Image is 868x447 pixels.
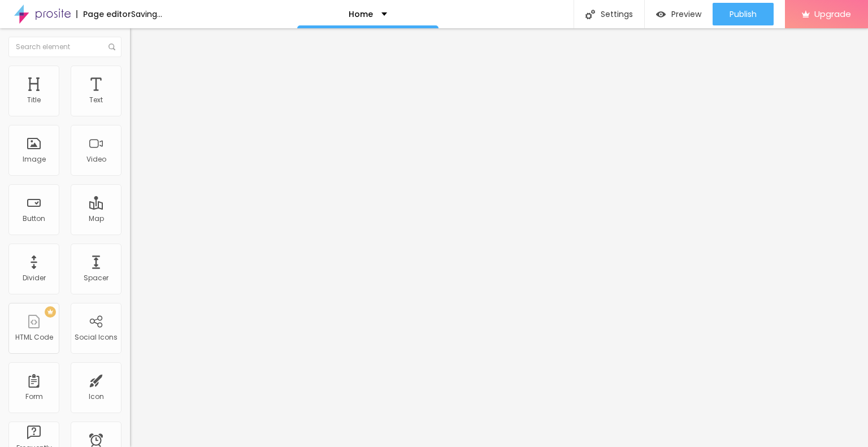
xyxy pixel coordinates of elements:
[130,28,868,447] iframe: Editor
[89,393,104,401] div: Icon
[349,10,373,18] p: Home
[89,215,104,223] div: Map
[23,274,46,282] div: Divider
[585,10,595,19] img: Icone
[84,274,108,282] div: Spacer
[108,44,115,50] img: Icone
[671,10,701,19] span: Preview
[730,10,757,19] span: Publish
[89,96,103,104] div: Text
[15,333,53,341] div: HTML Code
[656,10,666,19] img: view-1.svg
[25,393,43,401] div: Form
[8,37,121,57] input: Search element
[645,3,713,25] button: Preview
[27,96,41,104] div: Title
[131,10,162,18] div: Saving...
[814,9,851,19] span: Upgrade
[23,215,45,223] div: Button
[86,155,106,163] div: Video
[713,3,774,25] button: Publish
[75,333,118,341] div: Social Icons
[76,10,131,18] div: Page editor
[23,155,46,163] div: Image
